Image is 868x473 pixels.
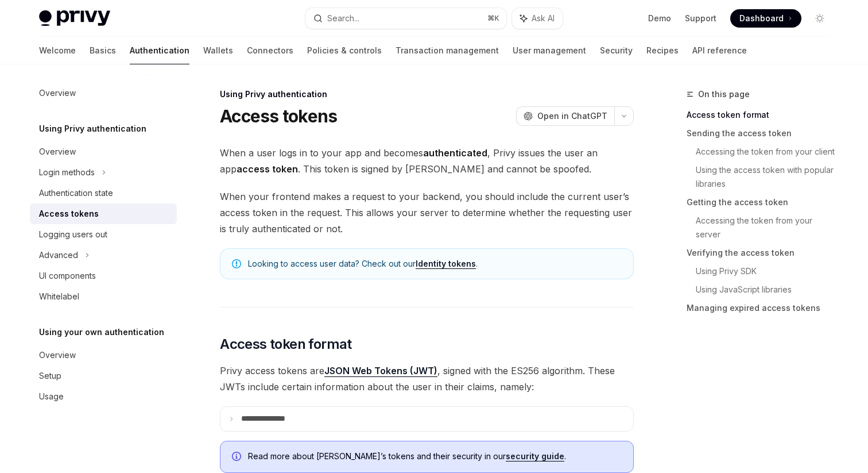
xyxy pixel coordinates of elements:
[648,13,671,24] a: Demo
[811,9,829,28] button: Toggle dark mode
[696,143,838,161] a: Accessing the token from your client
[646,37,679,64] a: Recipes
[696,211,838,244] a: Accessing the token from your server
[305,8,506,29] button: Search...⌘K
[232,259,241,268] svg: Note
[130,37,189,64] a: Authentication
[600,37,633,64] a: Security
[39,369,61,383] div: Setup
[39,37,76,64] a: Welcome
[220,89,634,100] div: Using Privy authentication
[687,299,838,317] a: Managing expired access tokens
[220,106,337,126] h1: Access tokens
[30,224,177,245] a: Logging users out
[203,37,233,64] a: Wallets
[39,166,95,179] div: Login methods
[30,141,177,162] a: Overview
[237,163,298,175] strong: access token
[696,161,838,193] a: Using the access token with popular libraries
[416,259,476,269] a: Identity tokens
[232,452,243,463] svg: Info
[327,11,359,25] div: Search...
[506,451,564,462] a: security guide
[730,9,801,28] a: Dashboard
[30,286,177,307] a: Whitelabel
[692,37,747,64] a: API reference
[90,37,116,64] a: Basics
[30,83,177,103] a: Overview
[513,37,586,64] a: User management
[687,124,838,143] a: Sending the access token
[30,345,177,366] a: Overview
[39,269,96,283] div: UI components
[324,365,437,377] a: JSON Web Tokens (JWT)
[685,13,716,24] a: Support
[39,122,146,136] h5: Using Privy authentication
[220,335,352,353] span: Access token format
[423,147,487,159] strong: authenticated
[396,37,499,64] a: Transaction management
[307,37,382,64] a: Policies & controls
[39,248,78,262] div: Advanced
[687,193,838,211] a: Getting the access token
[537,110,607,122] span: Open in ChatGPT
[248,451,622,462] span: Read more about [PERSON_NAME]’s tokens and their security in our .
[39,145,76,159] div: Overview
[512,8,563,29] button: Ask AI
[687,244,838,262] a: Verifying the access token
[39,86,76,100] div: Overview
[30,183,177,203] a: Authentication state
[516,106,614,126] button: Open in ChatGPT
[39,348,76,362] div: Overview
[247,37,293,64] a: Connectors
[30,366,177,386] a: Setup
[739,13,784,24] span: Dashboard
[487,14,499,23] span: ⌘ K
[39,207,99,221] div: Access tokens
[696,280,838,299] a: Using JavaScript libraries
[39,290,79,303] div: Whitelabel
[30,266,177,286] a: UI components
[698,87,750,101] span: On this page
[39,228,107,241] div: Logging users out
[30,386,177,407] a: Usage
[39,10,110,26] img: light logo
[532,13,555,24] span: Ask AI
[696,262,838,280] a: Using Privy SDK
[39,186,113,200] div: Authentication state
[220,145,634,177] span: When a user logs in to your app and becomes , Privy issues the user an app . This token is signed...
[30,203,177,224] a: Access tokens
[687,106,838,124] a: Access token format
[39,325,164,339] h5: Using your own authentication
[248,258,622,270] span: Looking to access user data? Check out our .
[220,363,634,395] span: Privy access tokens are , signed with the ES256 algorithm. These JWTs include certain information...
[220,189,634,237] span: When your frontend makes a request to your backend, you should include the current user’s access ...
[39,390,64,403] div: Usage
